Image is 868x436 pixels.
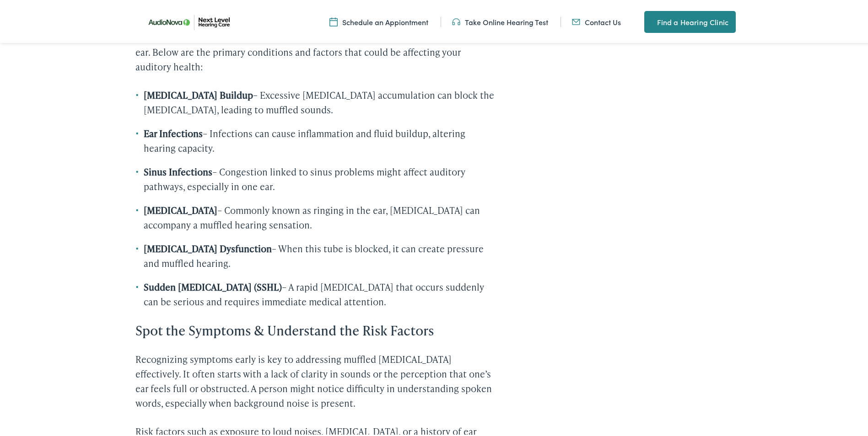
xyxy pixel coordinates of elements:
[452,15,460,25] img: An icon symbolizing headphones, colored in teal, suggests audio-related services or features.
[135,278,498,307] li: – A rapid [MEDICAL_DATA] that occurs suddenly can be serious and requires immediate medical atten...
[144,125,203,138] strong: Ear Infections
[144,164,212,176] strong: Sinus Infections
[135,350,498,409] p: Recognizing symptoms early is key to addressing muffled [MEDICAL_DATA] effectively. It often star...
[144,240,272,253] strong: [MEDICAL_DATA] Dysfunction
[329,15,338,25] img: Calendar icon representing the ability to schedule a hearing test or hearing aid appointment at N...
[144,202,217,215] strong: [MEDICAL_DATA]
[135,124,498,154] li: – Infections can cause inflammation and fluid buildup, altering hearing capacity.
[135,239,498,269] li: – When this tube is blocked, it can create pressure and muffled hearing.
[144,279,282,292] strong: Sudden [MEDICAL_DATA] (SSHL)
[644,9,736,31] a: Find a Hearing Clinic
[572,15,580,25] img: An icon representing mail communication is presented in a unique teal color.
[572,15,621,25] a: Contact Us
[135,86,498,115] li: – Excessive [MEDICAL_DATA] accumulation can block the [MEDICAL_DATA], leading to muffled sounds.
[644,15,652,26] img: A map pin icon in teal indicates location-related features or services.
[135,163,498,192] li: – Congestion linked to sinus problems might affect auditory pathways, especially in one ear.
[452,15,548,25] a: Take Online Hearing Test
[144,87,253,100] strong: [MEDICAL_DATA] Buildup
[135,321,498,336] h3: Spot the Symptoms & Understand the Risk Factors
[135,201,498,230] li: – Commonly known as ringing in the ear, [MEDICAL_DATA] can accompany a muffled hearing sensation.
[329,15,428,25] a: Schedule an Appiontment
